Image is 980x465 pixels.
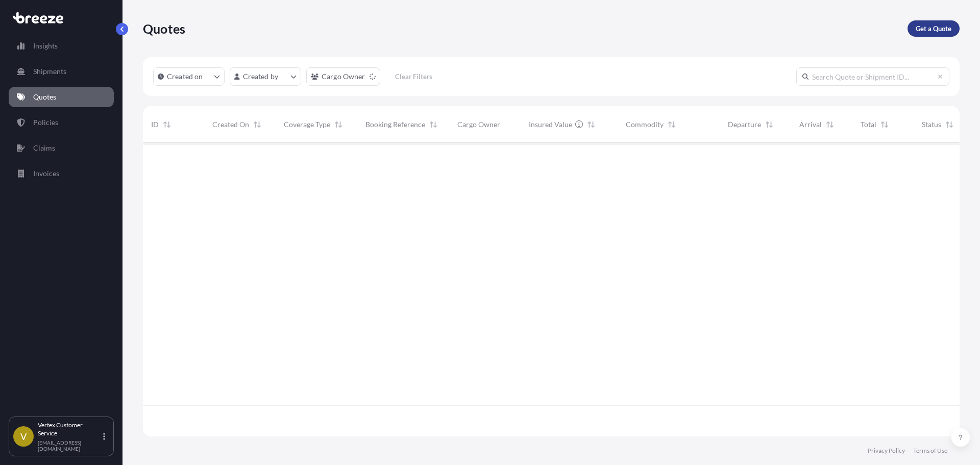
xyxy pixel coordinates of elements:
[457,119,500,130] span: Cargo Owner
[799,119,822,130] span: Arrival
[395,71,432,82] p: Clear Filters
[33,41,58,51] p: Insights
[33,117,58,128] p: Policies
[33,66,66,77] p: Shipments
[529,119,572,130] span: Insured Value
[33,168,59,179] p: Invoices
[33,92,56,102] p: Quotes
[38,421,101,437] p: Vertex Customer Service
[9,138,114,158] a: Claims
[922,119,941,130] span: Status
[878,118,891,131] button: Sort
[585,118,597,131] button: Sort
[9,61,114,82] a: Shipments
[728,119,761,130] span: Departure
[151,119,159,130] span: ID
[916,23,951,34] p: Get a Quote
[908,20,960,37] a: Get a Quote
[284,119,330,130] span: Coverage Type
[33,143,55,153] p: Claims
[161,118,173,131] button: Sort
[251,118,263,131] button: Sort
[763,118,775,131] button: Sort
[9,112,114,133] a: Policies
[9,163,114,184] a: Invoices
[365,119,425,130] span: Booking Reference
[626,119,664,130] span: Commodity
[38,439,101,452] p: [EMAIL_ADDRESS][DOMAIN_NAME]
[824,118,836,131] button: Sort
[243,71,279,82] p: Created by
[868,447,905,455] a: Privacy Policy
[143,20,185,37] p: Quotes
[796,67,949,86] input: Search Quote or Shipment ID...
[9,87,114,107] a: Quotes
[20,431,27,442] span: V
[861,119,876,130] span: Total
[913,447,947,455] a: Terms of Use
[212,119,249,130] span: Created On
[666,118,678,131] button: Sort
[167,71,203,82] p: Created on
[332,118,345,131] button: Sort
[385,68,443,85] button: Clear Filters
[306,67,380,86] button: cargoOwner Filter options
[9,36,114,56] a: Insights
[153,67,225,86] button: createdOn Filter options
[943,118,955,131] button: Sort
[427,118,439,131] button: Sort
[322,71,365,82] p: Cargo Owner
[230,67,301,86] button: createdBy Filter options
